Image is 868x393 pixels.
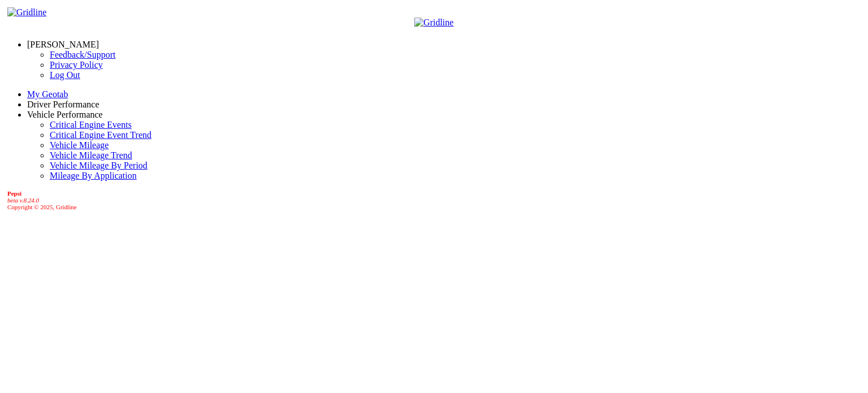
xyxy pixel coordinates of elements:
a: Critical Engine Events [50,120,132,129]
b: Pepsi [7,190,21,197]
a: Vehicle Performance [27,110,103,119]
i: beta v.8.24.0 [7,197,39,204]
a: Log Out [50,70,80,80]
a: Driver Performance [27,100,99,109]
a: Privacy Policy [50,60,103,70]
img: Gridline [414,18,453,28]
a: [PERSON_NAME] [27,40,99,49]
a: Mileage By Application [50,171,137,180]
a: Vehicle Mileage [50,140,108,150]
div: Copyright © 2025, Gridline [7,190,863,210]
img: Gridline [7,7,46,18]
a: My Geotab [27,89,68,99]
a: Critical Engine Event Trend [50,130,151,140]
a: Feedback/Support [50,50,115,59]
a: Vehicle Mileage Trend [50,150,132,160]
a: Vehicle Mileage By Period [50,161,147,170]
